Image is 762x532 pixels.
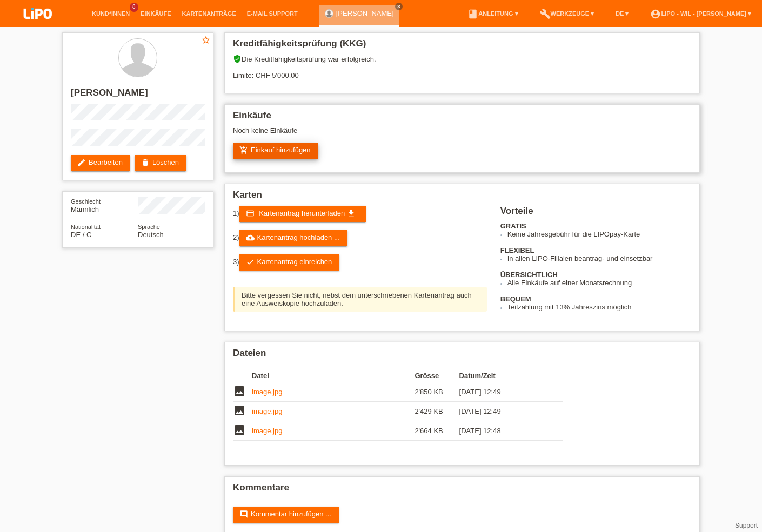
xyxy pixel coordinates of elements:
a: Kartenanträge [177,10,242,17]
a: close [395,3,403,10]
a: E-Mail Support [242,10,303,17]
a: image.jpg [252,388,282,396]
i: check [246,258,255,266]
h2: Kommentare [233,482,691,499]
h2: Vorteile [500,206,691,222]
td: [DATE] 12:48 [459,421,548,441]
td: [DATE] 12:49 [459,402,548,421]
h2: Karten [233,190,691,206]
th: Grösse [415,369,459,382]
span: 8 [130,3,138,12]
span: Kartenantrag herunterladen [259,209,345,217]
li: Teilzahlung mit 13% Jahreszins möglich [507,303,691,311]
a: bookAnleitung ▾ [462,10,523,17]
div: Die Kreditfähigkeitsprüfung war erfolgreich. Limite: CHF 5'000.00 [233,55,691,87]
i: comment [239,510,248,518]
span: Deutsch [138,231,164,239]
i: get_app [347,209,356,218]
a: deleteLöschen [135,155,186,171]
a: star_border [201,35,211,46]
a: Support [735,522,758,529]
td: 2'429 KB [415,402,459,421]
a: Kund*innen [86,10,135,17]
i: close [396,4,402,9]
i: build [540,9,551,19]
a: editBearbeiten [71,155,130,171]
span: Deutschland / C / 21.06.2010 [71,231,91,239]
i: delete [141,158,150,167]
td: 2'664 KB [415,421,459,441]
b: ÜBERSICHTLICH [500,271,558,279]
i: book [467,9,478,19]
a: cloud_uploadKartenantrag hochladen ... [239,230,347,246]
span: Sprache [138,224,160,230]
a: LIPO pay [11,22,65,30]
th: Datei [252,369,415,382]
i: add_shopping_cart [239,146,248,154]
i: cloud_upload [246,233,255,242]
h2: Einkäufe [233,110,691,126]
li: Alle Einkäufe auf einer Monatsrechnung [507,279,691,287]
th: Datum/Zeit [459,369,548,382]
a: commentKommentar hinzufügen ... [233,507,339,523]
a: buildWerkzeuge ▾ [534,10,600,17]
h2: Kreditfähigkeitsprüfung (KKG) [233,38,691,55]
i: account_circle [650,9,661,19]
i: image [233,423,246,436]
a: image.jpg [252,427,282,435]
td: 2'850 KB [415,382,459,402]
li: In allen LIPO-Filialen beantrag- und einsetzbar [507,254,691,262]
span: Geschlecht [71,198,101,205]
td: [DATE] 12:49 [459,382,548,402]
i: credit_card [246,209,255,218]
a: credit_card Kartenantrag herunterladen get_app [239,206,366,222]
div: 3) [233,254,487,271]
b: GRATIS [500,222,526,230]
div: 1) [233,206,487,222]
li: Keine Jahresgebühr für die LIPOpay-Karte [507,230,691,238]
a: add_shopping_cartEinkauf hinzufügen [233,143,318,159]
div: Noch keine Einkäufe [233,126,691,143]
a: DE ▾ [610,10,634,17]
b: FLEXIBEL [500,246,534,254]
i: image [233,385,246,398]
a: checkKartenantrag einreichen [239,254,340,271]
b: BEQUEM [500,295,531,303]
div: Männlich [71,197,138,213]
div: 2) [233,230,487,246]
span: Nationalität [71,224,101,230]
h2: [PERSON_NAME] [71,87,205,104]
a: Einkäufe [135,10,176,17]
i: star_border [201,35,211,45]
i: verified_user [233,55,242,63]
i: image [233,404,246,417]
i: edit [77,158,86,167]
a: image.jpg [252,407,282,415]
a: account_circleLIPO - Wil - [PERSON_NAME] ▾ [645,10,757,17]
div: Bitte vergessen Sie nicht, nebst dem unterschriebenen Kartenantrag auch eine Ausweiskopie hochzul... [233,287,487,312]
h2: Dateien [233,348,691,364]
a: [PERSON_NAME] [336,9,394,17]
